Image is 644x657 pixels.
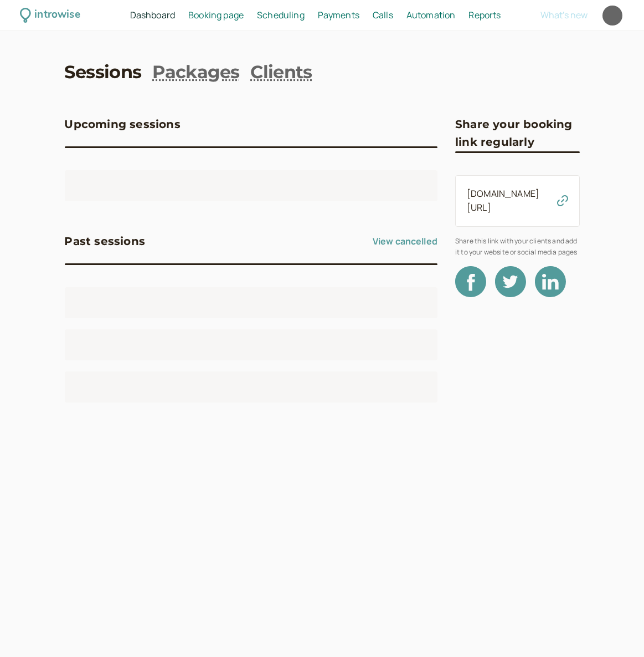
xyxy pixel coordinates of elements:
[373,232,437,250] a: View cancelled
[130,9,175,21] span: Dashboard
[250,60,312,85] a: Clients
[406,8,456,23] a: Automation
[468,8,501,23] a: Reports
[152,60,239,85] a: Packages
[257,9,305,21] span: Scheduling
[20,7,80,24] a: introwise
[130,8,175,23] a: Dashboard
[318,8,359,23] a: Payments
[468,9,501,21] span: Reports
[540,10,588,20] button: What's new
[188,9,244,21] span: Booking page
[406,9,456,21] span: Automation
[601,4,624,27] a: Account
[257,8,305,23] a: Scheduling
[455,115,580,151] h3: Share your booking link regularly
[34,7,80,24] div: introwise
[373,8,393,23] a: Calls
[373,9,393,21] span: Calls
[455,236,580,257] span: Share this link with your clients and add it to your website or social media pages
[540,9,588,21] span: What's new
[318,9,359,21] span: Payments
[65,60,142,85] a: Sessions
[467,187,539,214] a: [DOMAIN_NAME][URL]
[65,115,181,133] h3: Upcoming sessions
[65,232,146,250] h3: Past sessions
[188,8,244,23] a: Booking page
